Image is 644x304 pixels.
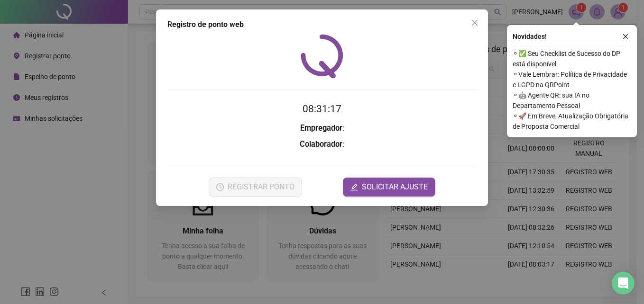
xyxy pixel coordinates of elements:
[467,15,482,30] button: Close
[167,122,477,134] h3: :
[612,272,635,295] div: Open Intercom Messenger
[362,181,428,193] span: SOLICITAR AJUSTE
[300,140,342,149] strong: Colaborador
[513,90,631,111] span: ⚬ 🤖 Agente QR: sua IA no Departamento Pessoal
[167,19,477,30] div: Registro de ponto web
[513,69,631,90] span: ⚬ Vale Lembrar: Política de Privacidade e LGPD na QRPoint
[167,138,477,151] h3: :
[471,19,478,27] span: close
[513,31,547,42] span: Novidades !
[209,178,302,197] button: REGISTRAR PONTO
[301,34,343,78] img: QRPoint
[343,178,435,197] button: editSOLICITAR AJUSTE
[350,183,358,191] span: edit
[513,111,631,132] span: ⚬ 🚀 Em Breve, Atualização Obrigatória de Proposta Comercial
[303,103,341,115] time: 08:31:17
[300,124,342,133] strong: Empregador
[622,33,629,40] span: close
[513,48,631,69] span: ⚬ ✅ Seu Checklist de Sucesso do DP está disponível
